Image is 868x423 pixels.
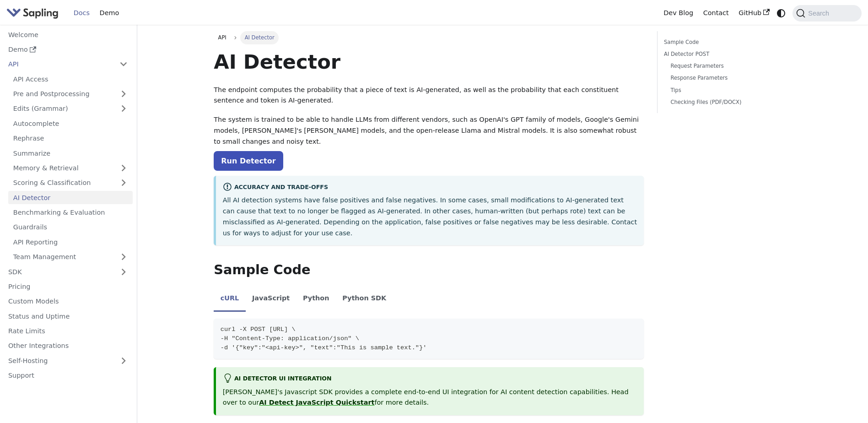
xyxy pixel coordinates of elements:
[221,335,359,342] span: -H "Content-Type: application/json" \
[6,6,59,20] img: Sapling.ai
[8,87,133,101] a: Pre and Postprocessing
[69,6,95,20] a: Docs
[775,6,788,20] button: Switch between dark and light mode (currently system mode)
[670,86,785,95] a: Tips
[8,221,133,234] a: Guardrails
[6,6,62,20] a: Sapling.aiSapling.ai
[8,250,133,264] a: Team Management
[8,132,133,145] a: Rephrase
[223,195,637,239] p: All AI detection systems have false positives and false negatives. In some cases, small modificat...
[3,28,133,41] a: Welcome
[8,235,133,249] a: API Reporting
[698,6,734,20] a: Contact
[223,182,637,193] div: Accuracy and Trade-offs
[8,117,133,130] a: Autocomplete
[664,38,788,47] a: Sample Code
[3,265,114,278] a: SDK
[8,206,133,219] a: Benchmarking & Evaluation
[3,309,133,323] a: Status and Uptime
[3,339,133,352] a: Other Integrations
[3,325,133,338] a: Rate Limits
[8,72,133,86] a: API Access
[3,43,133,56] a: Demo
[223,374,637,385] div: AI Detector UI integration
[793,5,861,22] button: Search (Command+K)
[336,287,393,312] li: Python SDK
[8,176,133,190] a: Scoring & Classification
[8,102,133,115] a: Edits (Grammar)
[259,399,374,406] a: AI Detect JavaScript Quickstart
[114,58,133,71] button: Collapse sidebar category 'API'
[214,151,283,171] a: Run Detector
[221,326,296,333] span: curl -X POST [URL] \
[297,287,336,312] li: Python
[214,287,245,312] li: cURL
[8,162,133,175] a: Memory & Retrieval
[8,146,133,160] a: Summarize
[214,262,644,278] h2: Sample Code
[214,114,644,147] p: The system is trained to be able to handle LLMs from different vendors, such as OpenAI's GPT fami...
[218,34,226,41] span: API
[658,6,698,20] a: Dev Blog
[214,85,644,107] p: The endpoint computes the probability that a piece of text is AI-generated, as well as the probab...
[664,50,788,59] a: AI Detector POST
[214,31,231,44] a: API
[3,354,133,367] a: Self-Hosting
[805,10,835,17] span: Search
[223,387,637,409] p: [PERSON_NAME]'s Javascript SDK provides a complete end-to-end UI integration for AI content detec...
[670,74,785,82] a: Response Parameters
[3,58,114,71] a: API
[221,344,427,351] span: -d '{"key":"<api-key>", "text":"This is sample text."}'
[3,369,133,382] a: Support
[3,295,133,308] a: Custom Models
[214,31,644,44] nav: Breadcrumbs
[733,6,774,20] a: GitHub
[214,49,644,74] h1: AI Detector
[240,31,279,44] span: AI Detector
[670,62,785,70] a: Request Parameters
[114,265,133,278] button: Expand sidebar category 'SDK'
[670,98,785,107] a: Checking Files (PDF/DOCX)
[3,280,133,293] a: Pricing
[246,287,297,312] li: JavaScript
[95,6,124,20] a: Demo
[8,191,133,204] a: AI Detector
